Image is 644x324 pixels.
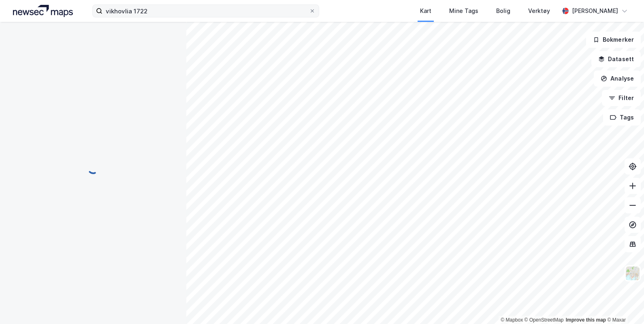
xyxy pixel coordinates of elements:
button: Datasett [591,51,641,67]
a: Mapbox [501,317,523,323]
div: Bolig [496,6,510,16]
div: [PERSON_NAME] [572,6,618,16]
button: Bokmerker [586,32,641,48]
input: Søk på adresse, matrikkel, gårdeiere, leietakere eller personer [102,5,309,17]
a: OpenStreetMap [525,317,564,323]
div: Kart [420,6,431,16]
button: Tags [603,109,641,126]
a: Improve this map [566,317,606,323]
div: Verktøy [528,6,550,16]
img: logo.a4113a55bc3d86da70a041830d287a7e.svg [13,5,73,17]
button: Analyse [594,70,641,87]
img: spinner.a6d8c91a73a9ac5275cf975e30b51cfb.svg [87,162,100,175]
div: Mine Tags [449,6,478,16]
img: Z [625,266,640,281]
button: Filter [602,90,641,106]
iframe: Chat Widget [603,285,644,324]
